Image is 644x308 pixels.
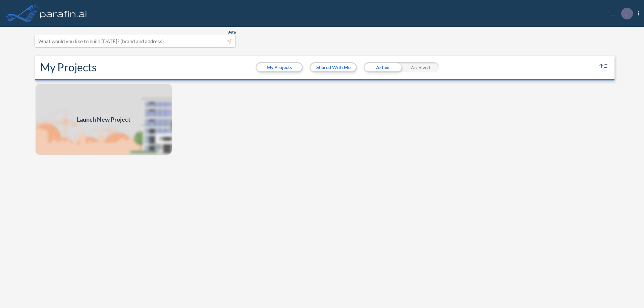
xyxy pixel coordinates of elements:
[40,61,97,74] h2: My Projects
[35,83,172,156] a: Launch New Project
[601,8,639,19] div: ...
[35,83,172,156] img: add
[598,62,609,73] button: sort
[257,63,302,71] button: My Projects
[401,62,439,72] div: Archived
[364,62,401,72] div: Active
[311,63,356,71] button: Shared With Me
[39,7,88,20] img: logo
[626,10,628,16] p: .
[227,29,236,35] span: Beta
[77,115,130,124] span: Launch New Project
